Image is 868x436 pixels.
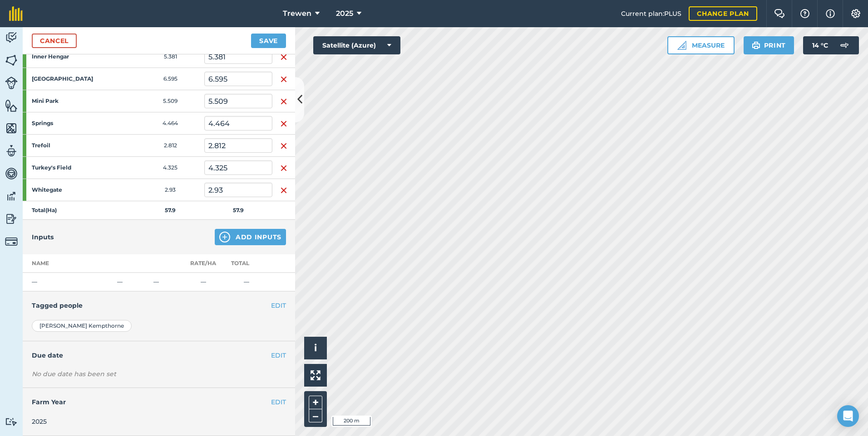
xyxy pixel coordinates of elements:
[150,273,186,291] td: —
[271,397,286,407] button: EDIT
[32,142,103,149] strong: Trefoil
[32,397,286,407] h4: Farm Year
[5,99,18,112] img: svg+xml;base64,PHN2ZyB4bWxucz0iaHR0cDovL3d3dy53My5vcmcvMjAwMC9zdmciIHdpZHRoPSI1NiIgaGVpZ2h0PSI2MC...
[803,36,859,54] button: 14 °C
[220,254,272,273] th: Total
[311,370,321,380] img: Four arrows, one pointing top left, one top right, one bottom right and the last bottom left
[5,189,18,203] img: svg+xml;base64,PD94bWwgdmVyc2lvbj0iMS4wIiBlbmNvZGluZz0idXRmLTgiPz4KPCEtLSBHZW5lcmF0b3I6IEFkb2JlIE...
[280,140,287,151] img: svg+xml;base64,PHN2ZyB4bWxucz0iaHR0cDovL3d3dy53My5vcmcvMjAwMC9zdmciIHdpZHRoPSIxNiIgaGVpZ2h0PSIyNC...
[23,273,113,291] td: —
[32,232,54,242] h4: Inputs
[280,163,287,174] img: svg+xml;base64,PHN2ZyB4bWxucz0iaHR0cDovL3d3dy53My5vcmcvMjAwMC9zdmciIHdpZHRoPSIxNiIgaGVpZ2h0PSIyNC...
[837,405,859,427] div: Open Intercom Messenger
[621,9,681,19] span: Current plan : PLUS
[309,396,322,409] button: +
[136,90,204,112] td: 5.509
[271,300,286,310] button: EDIT
[32,369,286,378] div: No due date has been set
[677,41,686,50] img: Ruler icon
[5,31,18,44] img: svg+xml;base64,PD94bWwgdmVyc2lvbj0iMS4wIiBlbmNvZGluZz0idXRmLTgiPz4KPCEtLSBHZW5lcmF0b3I6IEFkb2JlIE...
[136,135,204,157] td: 2.812
[280,74,287,85] img: svg+xml;base64,PHN2ZyB4bWxucz0iaHR0cDovL3d3dy53My5vcmcvMjAwMC9zdmciIHdpZHRoPSIxNiIgaGVpZ2h0PSIyNC...
[136,46,204,68] td: 5.381
[32,120,103,127] strong: Springs
[32,320,132,332] div: [PERSON_NAME] Kempthorne
[314,342,317,354] span: i
[313,36,400,54] button: Satellite (Azure)
[667,36,735,54] button: Measure
[799,9,810,18] img: A question mark icon
[744,36,794,54] button: Print
[280,52,287,63] img: svg+xml;base64,PHN2ZyB4bWxucz0iaHR0cDovL3d3dy53My5vcmcvMjAwMC9zdmciIHdpZHRoPSIxNiIgaGVpZ2h0PSIyNC...
[220,273,272,291] td: —
[136,112,204,135] td: 4.464
[32,53,103,60] strong: Inner Hengar
[812,36,828,54] span: 14 ° C
[304,337,327,359] button: i
[32,300,286,310] h4: Tagged people
[32,164,103,171] strong: Turkey's Field
[23,254,113,273] th: Name
[5,144,18,158] img: svg+xml;base64,PD94bWwgdmVyc2lvbj0iMS4wIiBlbmNvZGluZz0idXRmLTgiPz4KPCEtLSBHZW5lcmF0b3I6IEFkb2JlIE...
[835,36,853,54] img: svg+xml;base64,PD94bWwgdmVyc2lvbj0iMS4wIiBlbmNvZGluZz0idXRmLTgiPz4KPCEtLSBHZW5lcmF0b3I6IEFkb2JlIE...
[251,34,286,48] button: Save
[280,185,287,196] img: svg+xml;base64,PHN2ZyB4bWxucz0iaHR0cDovL3d3dy53My5vcmcvMjAwMC9zdmciIHdpZHRoPSIxNiIgaGVpZ2h0PSIyNC...
[113,273,150,291] td: —
[32,34,77,48] a: Cancel
[826,8,835,19] img: svg+xml;base64,PHN2ZyB4bWxucz0iaHR0cDovL3d3dy53My5vcmcvMjAwMC9zdmciIHdpZHRoPSIxNyIgaGVpZ2h0PSIxNy...
[774,9,785,18] img: Two speech bubbles overlapping with the left bubble in the forefront
[5,121,18,135] img: svg+xml;base64,PHN2ZyB4bWxucz0iaHR0cDovL3d3dy53My5vcmcvMjAwMC9zdmciIHdpZHRoPSI1NiIgaGVpZ2h0PSI2MC...
[32,75,103,82] strong: [GEOGRAPHIC_DATA]
[32,97,103,105] strong: Mini Park
[5,77,18,89] img: svg+xml;base64,PD94bWwgdmVyc2lvbj0iMS4wIiBlbmNvZGluZz0idXRmLTgiPz4KPCEtLSBHZW5lcmF0b3I6IEFkb2JlIE...
[850,9,861,18] img: A cog icon
[32,417,286,426] div: 2025
[5,235,18,248] img: svg+xml;base64,PD94bWwgdmVyc2lvbj0iMS4wIiBlbmNvZGluZz0idXRmLTgiPz4KPCEtLSBHZW5lcmF0b3I6IEFkb2JlIE...
[136,157,204,179] td: 4.325
[186,273,220,291] td: —
[165,207,176,213] strong: 57.9
[336,8,353,19] span: 2025
[219,232,230,242] img: svg+xml;base64,PHN2ZyB4bWxucz0iaHR0cDovL3d3dy53My5vcmcvMjAwMC9zdmciIHdpZHRoPSIxNCIgaGVpZ2h0PSIyNC...
[32,350,286,360] h4: Due date
[271,350,286,360] button: EDIT
[5,53,18,67] img: svg+xml;base64,PHN2ZyB4bWxucz0iaHR0cDovL3d3dy53My5vcmcvMjAwMC9zdmciIHdpZHRoPSI1NiIgaGVpZ2h0PSI2MC...
[689,6,757,21] a: Change plan
[752,40,760,51] img: svg+xml;base64,PHN2ZyB4bWxucz0iaHR0cDovL3d3dy53My5vcmcvMjAwMC9zdmciIHdpZHRoPSIxOSIgaGVpZ2h0PSIyNC...
[5,417,18,426] img: svg+xml;base64,PD94bWwgdmVyc2lvbj0iMS4wIiBlbmNvZGluZz0idXRmLTgiPz4KPCEtLSBHZW5lcmF0b3I6IEFkb2JlIE...
[5,212,18,226] img: svg+xml;base64,PD94bWwgdmVyc2lvbj0iMS4wIiBlbmNvZGluZz0idXRmLTgiPz4KPCEtLSBHZW5lcmF0b3I6IEFkb2JlIE...
[136,179,204,201] td: 2.93
[283,8,311,19] span: Trewen
[9,6,23,21] img: fieldmargin Logo
[280,96,287,107] img: svg+xml;base64,PHN2ZyB4bWxucz0iaHR0cDovL3d3dy53My5vcmcvMjAwMC9zdmciIHdpZHRoPSIxNiIgaGVpZ2h0PSIyNC...
[136,68,204,90] td: 6.595
[215,229,286,245] button: Add Inputs
[32,207,57,213] strong: Total ( Ha )
[233,207,244,213] strong: 57.9
[280,118,287,129] img: svg+xml;base64,PHN2ZyB4bWxucz0iaHR0cDovL3d3dy53My5vcmcvMjAwMC9zdmciIHdpZHRoPSIxNiIgaGVpZ2h0PSIyNC...
[309,409,322,422] button: –
[32,186,103,194] strong: Whitegate
[186,254,220,273] th: Rate/ Ha
[5,167,18,180] img: svg+xml;base64,PD94bWwgdmVyc2lvbj0iMS4wIiBlbmNvZGluZz0idXRmLTgiPz4KPCEtLSBHZW5lcmF0b3I6IEFkb2JlIE...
